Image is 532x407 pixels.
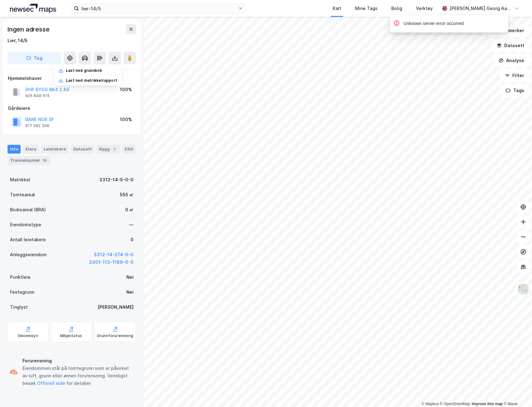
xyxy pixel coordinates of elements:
[120,116,132,123] div: 100%
[10,191,35,199] div: Tomteareal
[10,288,34,296] div: Festegrunn
[99,176,134,184] div: 3312-14-5-0-0
[450,5,512,12] div: [PERSON_NAME] Georg Aass [PERSON_NAME]
[422,402,439,406] a: Mapbox
[8,75,136,82] div: Hjemmelshaver
[22,365,134,387] div: Eiendommen står på tomtegrunn som er påvirket av luft, grunn eller annen forurensning. Vennligst ...
[25,93,50,98] div: 926 848 615
[440,402,470,406] a: OpenStreetMap
[79,4,238,13] input: Søk på adresse, matrikkel, gårdeiere, leietakere eller personer
[129,221,134,228] div: —
[403,20,464,27] div: Unknown server error occurred
[41,157,48,164] div: 10
[10,206,46,213] div: Bruksareal (BRA)
[501,377,532,407] div: Kontrollprogram for chat
[517,283,529,295] img: Z
[89,258,134,266] button: 3301-113-1189-0-0
[7,145,21,154] div: Info
[10,4,56,13] img: logo.a4113a55bc3d86da70a041830d287a7e.svg
[7,24,51,34] div: Ingen adresse
[126,288,134,296] div: Nei
[416,5,433,12] div: Verktøy
[7,37,27,44] div: Lier, 14/5
[94,251,134,258] button: 3312-14-274-0-0
[333,5,341,12] div: Kart
[71,145,94,154] div: Datasett
[120,191,134,199] div: 555 ㎡
[500,69,530,82] button: Filter
[7,52,61,64] button: Tag
[10,251,47,258] div: Anleggseiendom
[10,303,28,311] div: Tinglyst
[10,221,41,228] div: Eiendomstype
[23,145,39,154] div: Eiere
[10,176,30,184] div: Matrikkel
[60,333,82,338] div: Miljøstatus
[7,156,51,165] div: Transaksjoner
[491,39,530,52] button: Datasett
[10,273,31,281] div: Punktleie
[22,357,134,365] div: Forurensning
[126,273,134,281] div: Nei
[111,146,117,152] div: 1
[41,145,68,154] div: Leietakere
[66,68,102,73] div: Last ned grunnbok
[66,78,117,83] div: Last ned matrikkelrapport
[97,145,120,154] div: Bygg
[130,236,134,243] div: 0
[493,54,530,67] button: Analyse
[120,86,132,93] div: 100%
[98,303,134,311] div: [PERSON_NAME]
[125,206,134,213] div: 0 ㎡
[501,377,532,407] iframe: Chat Widget
[18,333,38,338] div: Geoinnsyn
[472,402,503,406] a: Improve this map
[10,236,46,243] div: Antall leietakere
[355,5,378,12] div: Mine Tags
[8,105,136,112] div: Gårdeiere
[391,5,402,12] div: Bolig
[97,333,133,338] div: Grunnforurensning
[122,145,136,154] div: ESG
[500,84,530,97] button: Tags
[25,123,49,128] div: 917 082 308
